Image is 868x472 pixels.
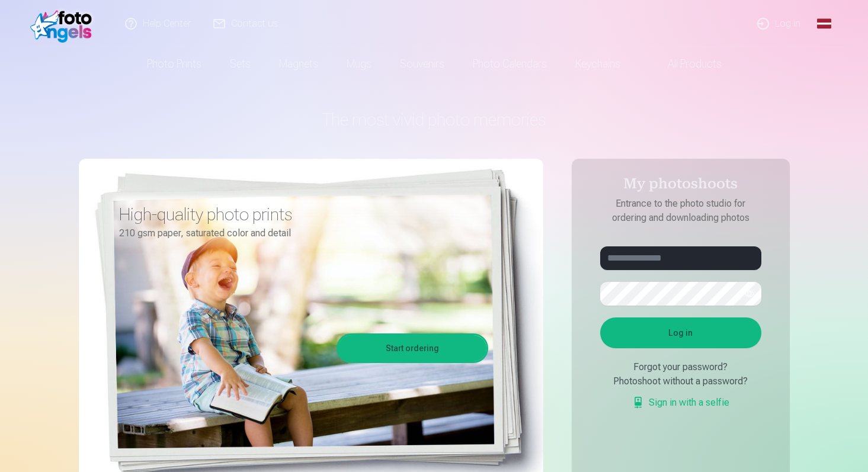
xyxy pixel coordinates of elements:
a: All products [635,47,736,81]
font: Contact us [231,18,278,29]
a: Keychains [561,47,635,81]
font: Log in [775,18,800,29]
a: Sets [216,47,265,81]
font: Keychains [575,57,620,70]
a: Photo calendars [459,47,561,81]
font: Start ordering [386,343,439,353]
font: Log in [668,328,693,338]
font: The most vivid photo memories [322,109,546,130]
font: High-quality photo prints [119,204,292,224]
font: Mugs [347,57,371,70]
font: Magnets [279,57,318,70]
font: Photo calendars [473,57,547,70]
a: Magnets [265,47,332,81]
font: Photoshoot without a password? [613,375,748,387]
img: /fa1 [30,5,98,43]
a: Photo prints [133,47,216,81]
a: Mugs [332,47,386,81]
font: Entrance to the photo studio for ordering and downloading photos [612,198,750,223]
a: Souvenirs [386,47,459,81]
font: Souvenirs [400,57,444,70]
font: All products [668,57,722,70]
a: Start ordering [338,335,486,361]
a: Sign in with a selfie [632,396,729,410]
font: Forgot your password? [633,361,728,373]
font: 210 gsm paper, saturated color and detail [119,227,291,239]
font: Sets [230,57,251,70]
font: My photoshoots [623,178,738,192]
font: Sign in with a selfie [649,397,729,408]
font: Help Center [143,18,191,29]
font: Photo prints [147,57,201,70]
button: Log in [600,317,761,348]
